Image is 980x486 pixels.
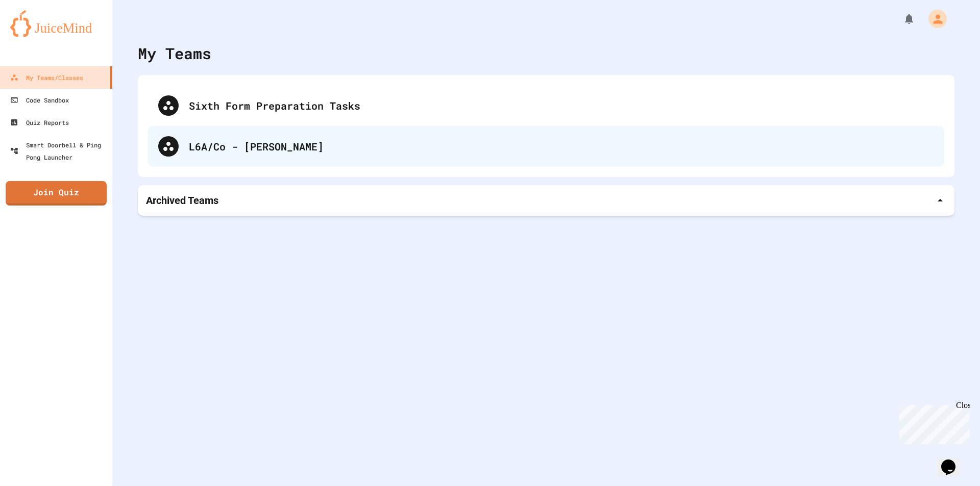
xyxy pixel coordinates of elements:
[6,181,107,206] a: Join Quiz
[148,85,944,126] div: Sixth Form Preparation Tasks
[895,401,970,444] iframe: chat widget
[138,42,211,65] div: My Teams
[918,7,949,31] div: My Account
[189,139,934,154] div: L6A/Co - [PERSON_NAME]
[937,445,970,476] iframe: chat widget
[148,126,944,167] div: L6A/Co - [PERSON_NAME]
[10,10,102,37] img: logo-orange.svg
[10,116,69,129] div: Quiz Reports
[10,139,108,163] div: Smart Doorbell & Ping Pong Launcher
[10,94,69,106] div: Code Sandbox
[884,10,918,28] div: My Notifications
[4,4,70,65] div: Chat with us now!Close
[189,98,934,113] div: Sixth Form Preparation Tasks
[146,193,218,208] p: Archived Teams
[10,71,83,84] div: My Teams/Classes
